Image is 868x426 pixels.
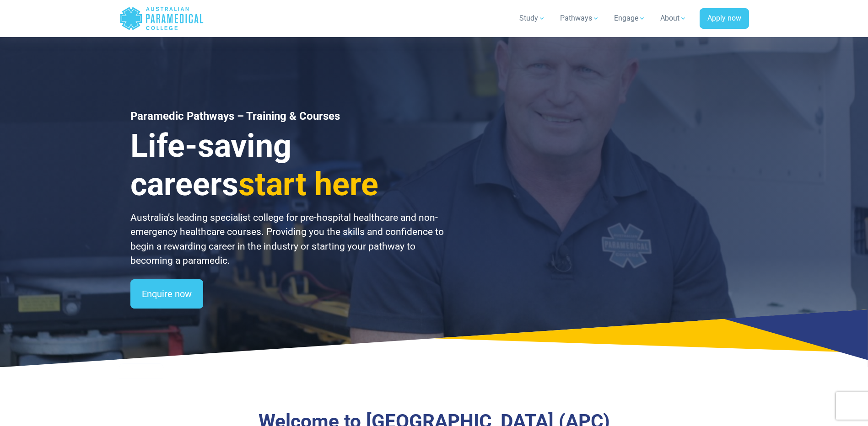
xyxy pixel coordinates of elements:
a: Australian Paramedical College [119,4,204,33]
a: Enquire now [130,279,203,309]
span: start here [238,165,378,203]
a: Pathways [555,5,605,31]
a: About [655,5,692,31]
a: Engage [609,5,651,31]
a: Study [514,5,551,31]
h3: Life-saving careers [130,127,445,203]
p: Australia’s leading specialist college for pre-hospital healthcare and non-emergency healthcare c... [130,211,445,268]
a: Apply now [700,8,749,29]
h1: Paramedic Pathways – Training & Courses [130,110,445,123]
